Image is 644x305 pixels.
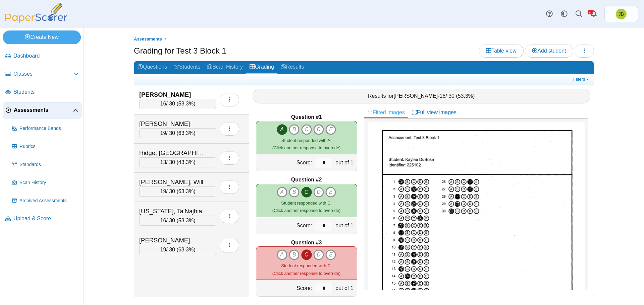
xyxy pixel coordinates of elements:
[178,130,194,136] span: 63.3%
[289,187,300,198] i: B
[313,187,324,198] i: D
[325,187,336,198] i: E
[160,159,166,165] span: 13
[178,247,194,252] span: 63.3%
[439,93,445,99] span: 16
[479,44,524,58] a: Table view
[13,88,79,96] span: Students
[281,263,332,268] span: Student responded with C.
[313,249,324,260] i: D
[160,101,166,106] span: 16
[9,193,82,209] a: Archived Assessments
[3,18,70,24] a: PaperScorer
[178,101,194,106] span: 53.3%
[281,201,332,206] span: Student responded with C.
[325,249,336,260] i: E
[139,120,206,128] div: [PERSON_NAME]
[291,239,322,246] b: Question #3
[256,154,314,171] div: Score:
[458,93,473,99] span: 53.3%
[19,179,79,186] span: Scan History
[291,176,322,183] b: Question #2
[619,12,624,16] span: Joel Boyd
[9,175,82,191] a: Scan History
[139,99,216,109] div: / 30 ( )
[139,157,216,167] div: / 30 ( )
[301,187,312,198] i: C
[272,201,340,213] small: (Click another response to override)
[281,138,331,143] span: Student responded with A.
[532,48,566,54] span: Add student
[486,48,517,54] span: Table view
[3,48,82,64] a: Dashboard
[277,61,307,74] a: Results
[253,89,591,103] div: Results for - / 30 ( )
[246,61,277,74] a: Grading
[272,138,340,150] small: (Click another response to override)
[272,263,340,276] small: (Click another response to override)
[139,149,206,157] div: Ridge, [GEOGRAPHIC_DATA]
[301,124,312,135] i: C
[3,84,82,100] a: Students
[178,188,194,194] span: 63.3%
[160,130,166,136] span: 19
[289,249,300,260] i: B
[586,7,601,21] a: Alerts
[178,218,194,223] span: 53.3%
[334,217,357,234] div: out of 1
[134,45,226,57] h1: Grading for Test 3 Block 1
[14,106,73,114] span: Assessments
[13,70,73,78] span: Classes
[289,124,300,135] i: B
[616,9,627,19] span: Joel Boyd
[139,207,206,216] div: [US_STATE], Ta'Najhia
[134,36,162,42] span: Assessments
[572,76,592,83] a: Filters
[139,216,216,226] div: / 30 ( )
[256,217,314,234] div: Score:
[604,6,638,22] a: Joel Boyd
[525,44,573,58] a: Add student
[3,30,81,44] a: Create New
[277,124,287,135] i: A
[160,247,166,252] span: 19
[313,124,324,135] i: D
[134,61,170,74] a: Questions
[139,178,206,186] div: [PERSON_NAME], Will
[301,249,312,260] i: C
[256,280,314,296] div: Score:
[204,61,246,74] a: Scan History
[19,198,79,204] span: Archived Assessments
[334,154,357,171] div: out of 1
[139,186,216,197] div: / 30 ( )
[132,35,164,44] a: Assessments
[160,188,166,194] span: 19
[277,187,287,198] i: A
[408,107,460,118] a: Full view images
[3,211,82,227] a: Upload & Score
[394,93,438,99] span: [PERSON_NAME]
[364,107,408,118] a: Fitted images
[13,215,79,222] span: Upload & Score
[3,66,82,82] a: Classes
[277,249,287,260] i: A
[19,143,79,150] span: Rubrics
[13,52,79,60] span: Dashboard
[291,113,322,121] b: Question #1
[178,159,194,165] span: 43.3%
[19,125,79,132] span: Performance Bands
[160,218,166,223] span: 16
[334,280,357,296] div: out of 1
[19,161,79,168] span: Standards
[9,139,82,155] a: Rubrics
[170,61,204,74] a: Students
[3,3,70,23] img: PaperScorer
[9,121,82,137] a: Performance Bands
[139,128,216,138] div: / 30 ( )
[139,236,206,245] div: [PERSON_NAME]
[3,102,82,119] a: Assessments
[9,157,82,173] a: Standards
[325,124,336,135] i: E
[139,90,206,99] div: [PERSON_NAME]
[139,245,216,255] div: / 30 ( )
